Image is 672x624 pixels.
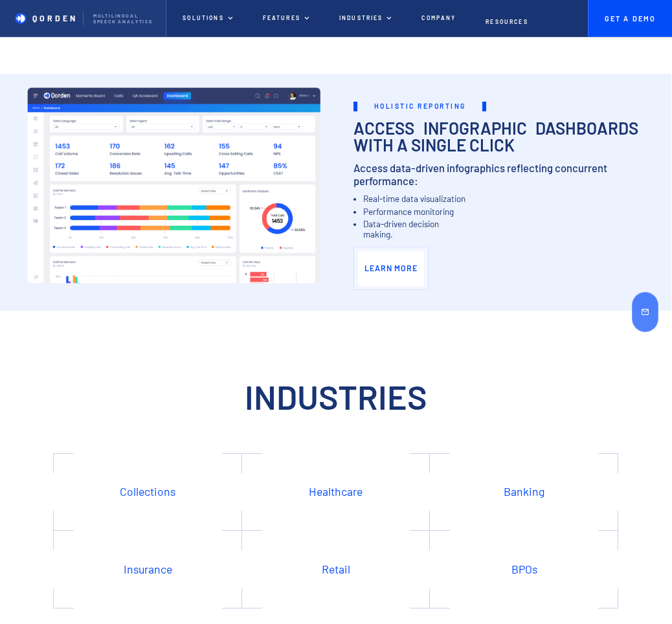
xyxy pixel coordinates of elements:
h1: BPOs [511,563,537,575]
h1: Healthcare [309,485,363,498]
h1: Collections [120,485,175,498]
a: BPOs [436,536,613,603]
li: Data-driven decision making. [363,219,469,240]
p: Resources [486,19,528,25]
h1: Retail [322,563,350,575]
p: features [263,15,300,21]
p: Qorden [32,14,78,23]
a: Learn More [353,247,428,290]
h1: Insurance [124,563,172,575]
a: Retail [247,536,425,603]
p: Learn More [364,257,418,280]
strong: Access Infographic Dashboards with a single click [353,118,638,155]
a: Collections [59,458,236,526]
li: Real-time data visualization [363,194,471,204]
p: Company [421,15,456,21]
h1: Banking [504,485,544,498]
a: Banking [436,458,613,526]
p: INDUSTRIES [339,15,383,21]
strong: Access data-driven infographics reflecting concurrent performance: [353,161,607,187]
strong: Holistic Reporting [374,102,466,110]
a: Insurance [59,536,236,603]
p: Get A Demo [598,14,662,23]
p: Multilingual Speech analytics [93,13,156,24]
h2: ‍ [353,120,638,153]
p: Solutions [183,15,224,21]
li: Performance monitoring [363,206,471,217]
a: Healthcare [247,458,425,526]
